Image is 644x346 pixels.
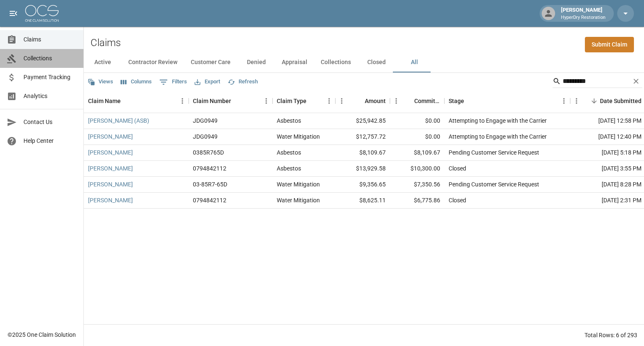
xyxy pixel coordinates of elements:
[335,161,390,177] div: $13,929.58
[449,116,547,125] div: Attempting to Engage with the Carrier
[464,95,476,107] button: Sort
[277,148,301,157] div: Asbestos
[335,113,390,129] div: $25,942.85
[449,132,547,141] div: Attempting to Engage with the Carrier
[184,52,237,72] button: Customer Care
[193,196,226,204] div: 0794842112
[121,95,132,107] button: Sort
[390,113,444,129] div: $0.00
[122,52,184,72] button: Contractor Review
[23,137,77,145] span: Help Center
[600,89,641,113] div: Date Submitted
[323,95,335,107] button: Menu
[553,75,642,90] div: Search
[277,89,306,113] div: Claim Type
[5,5,22,22] button: open drawer
[449,89,464,113] div: Stage
[390,145,444,161] div: $8,109.67
[444,89,570,113] div: Stage
[8,331,76,339] div: © 2025 One Claim Solution
[449,164,466,173] div: Closed
[273,89,335,113] div: Claim Type
[414,89,440,113] div: Committed Amount
[193,116,218,125] div: JDG0949
[189,89,273,113] div: Claim Number
[23,92,77,101] span: Analytics
[277,180,320,188] div: Water Mitigation
[358,52,395,72] button: Closed
[277,132,320,141] div: Water Mitigation
[588,95,600,107] button: Sort
[23,73,77,82] span: Payment Tracking
[193,132,218,141] div: JDG0949
[584,331,637,339] div: Total Rows: 6 of 293
[390,177,444,193] div: $7,350.56
[335,145,390,161] div: $8,109.67
[390,95,402,107] button: Menu
[157,75,189,89] button: Show filters
[231,95,243,107] button: Sort
[193,148,224,157] div: 0385R765D
[84,52,122,72] button: Active
[306,95,318,107] button: Sort
[88,116,149,125] a: [PERSON_NAME] (ASB)
[260,95,273,107] button: Menu
[25,5,59,22] img: ocs-logo-white-transparent.png
[84,89,189,113] div: Claim Name
[449,196,466,204] div: Closed
[119,75,154,88] button: Select columns
[335,95,348,107] button: Menu
[23,35,77,44] span: Claims
[335,193,390,209] div: $8,625.11
[390,129,444,145] div: $0.00
[335,89,390,113] div: Amount
[91,37,121,49] h2: Claims
[570,95,583,107] button: Menu
[237,52,275,72] button: Denied
[390,161,444,177] div: $10,300.00
[192,75,222,88] button: Export
[88,196,133,204] a: [PERSON_NAME]
[277,116,301,125] div: Asbestos
[88,180,133,188] a: [PERSON_NAME]
[395,52,433,72] button: All
[353,95,365,107] button: Sort
[390,193,444,209] div: $6,775.86
[558,6,609,21] div: [PERSON_NAME]
[630,75,642,88] button: Clear
[88,132,133,141] a: [PERSON_NAME]
[390,89,444,113] div: Committed Amount
[193,89,231,113] div: Claim Number
[84,52,644,72] div: dynamic tabs
[193,164,226,173] div: 0794842112
[335,129,390,145] div: $12,757.72
[88,148,133,157] a: [PERSON_NAME]
[365,89,386,113] div: Amount
[585,37,634,52] a: Submit Claim
[88,89,121,113] div: Claim Name
[23,118,77,127] span: Contact Us
[561,14,605,21] p: HyperDry Restoration
[275,52,314,72] button: Appraisal
[335,177,390,193] div: $9,356.65
[277,196,320,204] div: Water Mitigation
[86,75,115,88] button: Views
[226,75,260,88] button: Refresh
[277,164,301,173] div: Asbestos
[176,95,189,107] button: Menu
[193,180,227,188] div: 03-85R7-65D
[23,54,77,63] span: Collections
[449,148,539,157] div: Pending Customer Service Request
[449,180,539,188] div: Pending Customer Service Request
[88,164,133,173] a: [PERSON_NAME]
[402,95,414,107] button: Sort
[558,95,570,107] button: Menu
[314,52,358,72] button: Collections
